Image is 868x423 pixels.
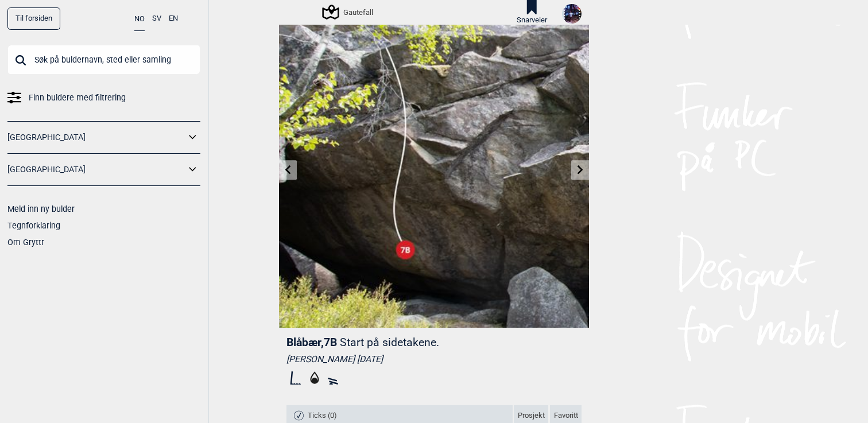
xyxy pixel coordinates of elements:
a: [GEOGRAPHIC_DATA] [7,161,185,178]
a: Om Gryttr [7,238,44,247]
div: [PERSON_NAME] [DATE] [286,354,582,365]
span: Favoritt [554,411,578,421]
a: Meld inn ny bulder [7,204,75,214]
input: Søk på buldernavn, sted eller samling [7,45,200,75]
img: Blabaer [279,18,589,328]
a: Tegnforklaring [7,221,60,230]
button: EN [169,7,178,30]
a: Til forsiden [7,7,60,30]
button: SV [152,7,161,30]
a: Finn buldere med filtrering [7,90,200,106]
div: Gautefall [324,5,373,19]
img: DSCF8875 [562,4,582,24]
a: [GEOGRAPHIC_DATA] [7,129,185,146]
span: Ticks (0) [308,411,337,421]
button: NO [134,7,145,31]
p: Start på sidetakene. [340,336,439,349]
span: Finn buldere med filtrering [29,90,126,106]
span: Blåbær , 7B [286,336,337,349]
